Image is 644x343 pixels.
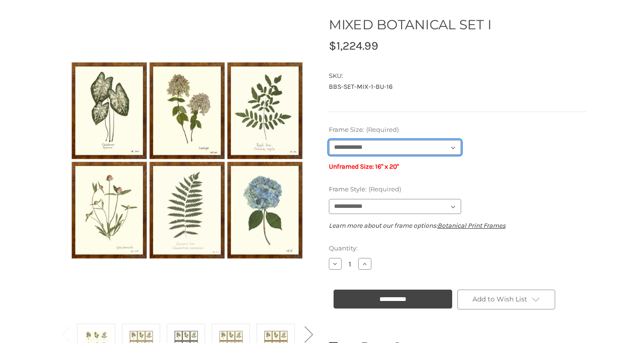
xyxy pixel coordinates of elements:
[457,290,556,309] a: Add to Wish List
[438,222,506,230] a: Botanical Print Frames
[329,82,586,92] dd: BBS-SET-MIX-1-BU-16
[369,185,401,193] small: (Required)
[329,221,586,231] p: Learn more about our frame options:
[472,295,527,303] span: Add to Wish List
[329,125,586,135] label: Frame Size:
[329,39,378,52] span: $1,224.99
[366,126,399,133] small: (Required)
[329,71,584,81] dt: SKU:
[69,5,305,316] img: Burlewood Frame
[329,162,586,171] p: Unframed Size: 16" x 20"
[329,185,586,194] label: Frame Style:
[329,15,586,34] h1: MIXED BOTANICAL SET I
[329,244,586,253] label: Quantity:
